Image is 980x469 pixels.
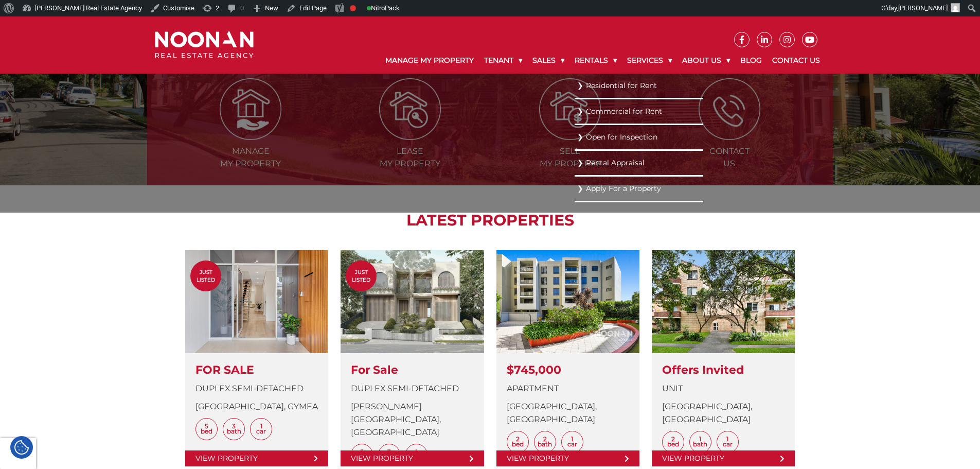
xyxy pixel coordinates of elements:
[155,31,254,59] img: Noonan Real Estate Agency
[898,4,948,12] span: [PERSON_NAME]
[735,47,767,74] a: Blog
[577,79,701,93] a: Residential for Rent
[577,105,701,118] a: Commercial for Rent
[479,47,527,74] a: Tenant
[569,47,622,74] a: Rentals
[10,436,33,459] div: Cookie Settings
[190,268,221,284] span: Just Listed
[350,5,356,11] div: Focus keyphrase not set
[622,47,677,74] a: Services
[527,47,569,74] a: Sales
[767,47,825,74] a: Contact Us
[677,47,735,74] a: About Us
[577,182,701,196] a: Apply For a Property
[346,268,377,284] span: Just Listed
[577,156,701,170] a: Rental Appraisal
[577,130,701,144] a: Open for Inspection
[380,47,479,74] a: Manage My Property
[173,211,807,230] h2: LATEST PROPERTIES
